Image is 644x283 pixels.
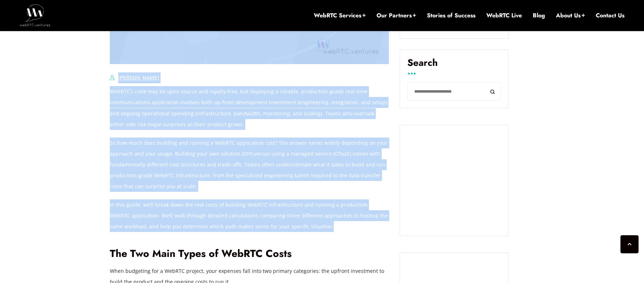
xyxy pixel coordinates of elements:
[314,12,366,20] a: WebRTC Services
[110,138,389,192] p: So how much does building and running a WebRTC application cost? The answer varies widely dependi...
[485,82,501,101] button: Search
[110,248,389,260] h2: The Two Main Types of WebRTC Costs
[377,12,416,20] a: Our Partners
[556,12,585,20] a: About Us
[486,12,522,20] a: WebRTC Live
[533,12,545,20] a: Blog
[407,132,501,229] iframe: Embedded CTA
[118,74,159,81] a: [PERSON_NAME]
[20,4,50,26] img: WebRTC.ventures
[110,86,389,130] p: WebRTC’s code may be open source and royalty-free, but deploying a reliable, production-grade rea...
[407,57,501,74] label: Search
[427,12,475,20] a: Stories of Success
[110,199,389,232] p: In this guide, we’ll break down the real costs of building WebRTC infrastructure and running a pr...
[596,12,624,20] a: Contact Us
